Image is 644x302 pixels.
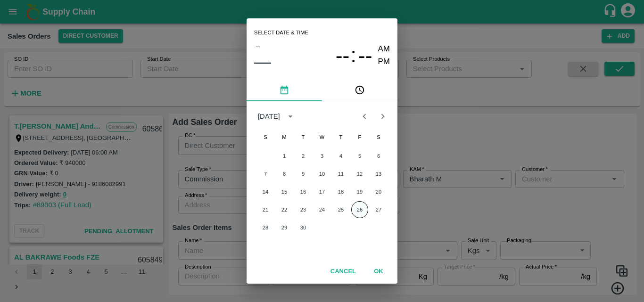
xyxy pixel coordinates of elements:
[350,43,356,68] span: :
[295,183,312,200] button: 16
[295,128,312,147] span: Tuesday
[336,43,350,68] span: --
[358,43,372,68] button: --
[276,165,293,182] button: 8
[336,43,350,68] button: --
[314,128,330,147] span: Wednesday
[332,201,349,218] button: 25
[370,183,387,200] button: 20
[276,183,293,200] button: 15
[276,201,293,218] button: 22
[363,263,394,280] button: OK
[322,79,397,101] button: pick time
[276,147,293,164] button: 1
[351,147,368,164] button: 5
[314,147,330,164] button: 3
[332,165,349,182] button: 11
[258,111,280,122] div: [DATE]
[314,201,330,218] button: 24
[351,165,368,182] button: 12
[257,183,274,200] button: 14
[295,219,312,236] button: 30
[256,40,260,52] span: –
[378,56,390,68] button: PM
[351,183,368,200] button: 19
[254,26,308,40] span: Select date & time
[332,128,349,147] span: Thursday
[370,147,387,164] button: 6
[257,219,274,236] button: 28
[374,107,392,125] button: Next month
[283,109,298,124] button: calendar view is open, switch to year view
[276,219,293,236] button: 29
[351,128,368,147] span: Friday
[370,128,387,147] span: Saturday
[332,147,349,164] button: 4
[254,52,271,71] button: ––
[257,201,274,218] button: 21
[314,183,330,200] button: 17
[295,201,312,218] button: 23
[358,43,372,68] span: --
[257,128,274,147] span: Sunday
[314,165,330,182] button: 10
[295,165,312,182] button: 9
[295,147,312,164] button: 2
[276,128,293,147] span: Monday
[247,79,322,101] button: pick date
[370,201,387,218] button: 27
[370,165,387,182] button: 13
[332,183,349,200] button: 18
[378,43,390,56] button: AM
[351,201,368,218] button: 26
[257,165,274,182] button: 7
[327,263,360,280] button: Cancel
[254,40,262,52] button: –
[355,107,373,125] button: Previous month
